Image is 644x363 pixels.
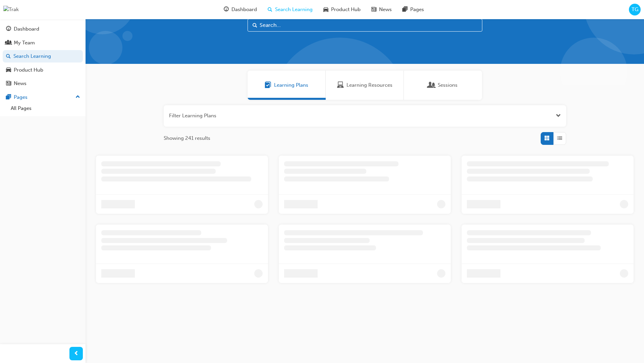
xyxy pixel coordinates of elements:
[337,81,344,89] span: Learning Resources
[265,81,271,89] span: Learning Plans
[75,93,80,102] span: up-icon
[253,22,257,29] span: Search
[164,134,210,142] span: Showing 241 results
[224,5,229,14] span: guage-icon
[379,6,392,13] span: News
[8,103,83,114] a: All Pages
[3,77,83,90] a: News
[3,91,83,104] button: Pages
[262,3,318,16] a: search-iconSearch Learning
[6,40,11,46] span: people-icon
[331,6,361,13] span: Product Hub
[74,350,79,358] span: prev-icon
[323,5,328,14] span: car-icon
[557,134,562,142] span: List
[14,66,43,74] div: Product Hub
[366,3,397,16] a: news-iconNews
[397,3,429,16] a: pages-iconPages
[346,81,392,89] span: Learning Resources
[402,5,408,14] span: pages-icon
[3,64,83,76] a: Product Hub
[3,50,83,63] a: Search Learning
[410,6,424,13] span: Pages
[3,23,83,35] a: Dashboard
[231,6,257,13] span: Dashboard
[629,4,641,15] button: TG
[274,81,308,89] span: Learning Plans
[544,134,549,142] span: Grid
[371,5,376,14] span: news-icon
[6,26,11,32] span: guage-icon
[14,39,35,47] div: My Team
[218,3,262,16] a: guage-iconDashboard
[6,94,11,100] span: pages-icon
[428,81,435,89] span: Sessions
[3,22,83,91] button: DashboardMy TeamSearch LearningProduct HubNews
[3,6,19,13] img: Trak
[248,19,482,32] input: Search...
[326,71,404,100] a: Learning ResourcesLearning Resources
[248,71,326,100] a: Learning PlansLearning Plans
[14,25,39,33] div: Dashboard
[275,6,313,13] span: Search Learning
[438,81,458,89] span: Sessions
[556,112,561,120] button: Open the filter
[14,93,28,101] div: Pages
[6,81,11,87] span: news-icon
[268,5,272,14] span: search-icon
[6,53,11,59] span: search-icon
[6,67,11,73] span: car-icon
[632,6,638,13] span: TG
[318,3,366,16] a: car-iconProduct Hub
[3,37,83,49] a: My Team
[404,71,482,100] a: SessionsSessions
[14,80,26,87] div: News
